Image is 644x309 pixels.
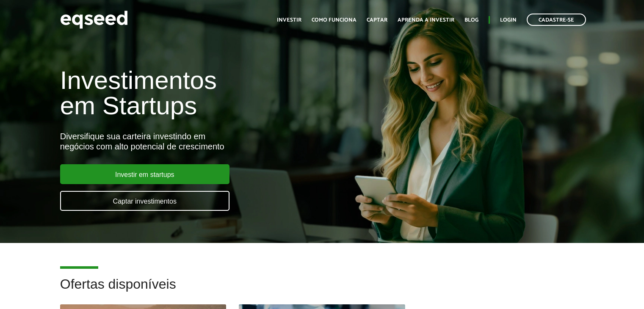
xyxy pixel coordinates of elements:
[464,17,478,23] a: Blog
[277,17,301,23] a: Investir
[60,164,229,184] a: Investir em startups
[60,8,128,31] img: EqSeed
[312,17,357,23] a: Como funciona
[60,131,370,152] div: Diversifique sua carteira investindo em negócios com alto potencial de crescimento
[527,14,586,26] a: Cadastre-se
[60,277,584,304] h2: Ofertas disponíveis
[398,17,454,23] a: Aprenda a investir
[60,68,370,119] h1: Investimentos em Startups
[60,191,229,211] a: Captar investimentos
[500,17,517,23] a: Login
[367,17,387,23] a: Captar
